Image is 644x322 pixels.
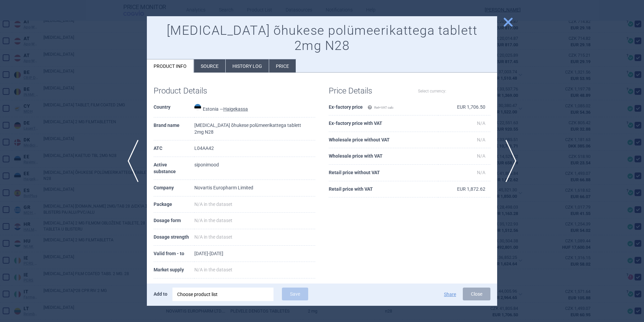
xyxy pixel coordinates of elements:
span: N/A in the dataset [194,267,232,272]
th: Ex-factory price with VAT [329,115,438,132]
li: Source [194,59,225,73]
td: Estonia — [194,99,315,118]
td: L04AA42 [194,140,315,157]
h1: Price Details [329,86,410,96]
p: Add to [154,288,167,300]
button: Close [463,288,490,300]
span: N/A in the dataset [194,234,232,240]
div: Choose product list [177,288,269,301]
li: Product info [147,59,194,73]
th: Company [154,180,194,196]
th: Wholesale price without VAT [329,132,438,149]
th: Ex-factory price [329,99,438,116]
span: N/A [477,153,485,159]
li: Price [269,59,296,73]
th: Market supply [154,262,194,278]
td: Novartis Europharm Limited [194,180,315,196]
th: Retail price with VAT [329,181,438,198]
td: EUR 1,706.50 [438,99,490,116]
label: Select currency: [418,85,446,97]
th: Valid from - to [154,246,194,262]
span: N/A in the dataset [194,218,232,223]
td: EUR 1,872.62 [438,181,490,198]
td: [DATE] - [DATE] [194,246,315,262]
th: Active substance [154,157,194,180]
th: Package [154,196,194,213]
span: N/A [477,137,485,142]
div: Choose product list [172,288,273,301]
th: Retail price without VAT [329,165,438,181]
td: [MEDICAL_DATA] õhukese polümeerikattega tablett 2mg N28 [194,117,315,140]
th: Date of update [154,278,194,295]
td: [DATE] 00:38 [194,278,315,295]
span: N/A [477,120,485,126]
th: ATC [154,140,194,157]
th: Dosage form [154,213,194,229]
h1: Product Details [154,86,234,96]
th: Dosage strength [154,229,194,246]
button: Share [444,292,456,297]
img: Estonia [194,104,201,111]
span: N/A in the dataset [194,202,232,207]
abbr: Haigekassa — List of medicinal products published by Ministry of Social Affairs, Estonia. [223,106,248,112]
th: Country [154,99,194,118]
span: Ret+VAT calc [367,106,393,109]
li: History log [226,59,269,73]
th: Brand name [154,117,194,140]
td: siponimood [194,157,315,180]
th: Wholesale price with VAT [329,148,438,165]
h1: [MEDICAL_DATA] õhukese polümeerikattega tablett 2mg N28 [154,23,490,54]
span: N/A [477,170,485,175]
button: Save [282,288,308,300]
